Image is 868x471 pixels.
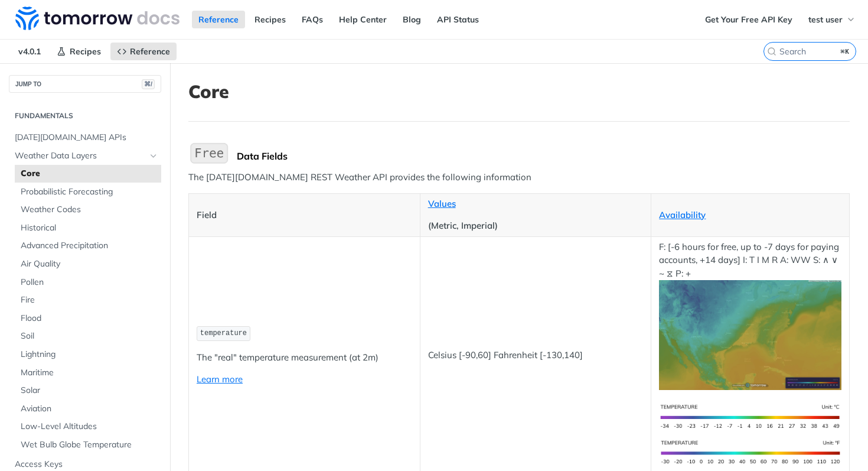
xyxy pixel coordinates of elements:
a: Values [428,198,456,209]
a: Probabilistic Forecasting [15,183,161,201]
p: (Metric, Imperial) [428,219,644,233]
span: Reference [130,46,170,57]
a: Help Center [332,11,393,28]
span: Weather Codes [21,204,158,216]
a: Recipes [50,43,107,60]
span: Core [21,168,158,180]
span: Maritime [21,367,158,379]
span: Probabilistic Forecasting [21,186,158,198]
a: Lightning [15,346,161,363]
a: Reference [192,11,245,28]
span: [DATE][DOMAIN_NAME] APIs [15,132,158,144]
p: The "real" temperature measurement (at 2m) [197,351,412,365]
p: Celsius [-90,60] Fahrenheit [-130,140] [428,349,644,362]
a: Advanced Precipitation [15,237,161,255]
a: API Status [430,11,485,28]
p: The [DATE][DOMAIN_NAME] REST Weather API provides the following information [188,171,850,184]
button: Hide subpages for Weather Data Layers [149,151,158,161]
kbd: ⌘K [838,46,853,57]
a: Maritime [15,364,161,382]
button: JUMP TO⌘/ [9,75,161,93]
p: F: [-6 hours for free, up to -7 days for paying accounts, +14 days] I: T I M R A: WW S: ∧ ∨ ~ ⧖ P: + [659,241,841,390]
button: test user [802,11,862,28]
a: Blog [396,11,428,28]
span: Expand image [659,446,841,457]
svg: Search [767,47,776,56]
span: Pollen [21,277,158,288]
a: FAQs [295,11,329,28]
a: Pollen [15,274,161,291]
span: Flood [21,313,158,324]
a: Soil [15,327,161,345]
span: v4.0.1 [12,43,47,60]
span: Aviation [21,403,158,415]
a: Weather Codes [15,201,161,219]
span: temperature [200,329,247,337]
span: Recipes [70,46,101,57]
span: Soil [21,330,158,342]
span: ⌘/ [142,79,155,89]
a: Solar [15,382,161,399]
a: Fire [15,291,161,309]
a: Recipes [248,11,292,28]
div: Data Fields [237,150,850,162]
span: Low-Level Altitudes [21,421,158,433]
a: Weather Data LayersHide subpages for Weather Data Layers [9,147,161,165]
img: Tomorrow.io Weather API Docs [15,7,180,30]
a: [DATE][DOMAIN_NAME] APIs [9,129,161,147]
p: Field [197,209,412,222]
h1: Core [188,81,850,102]
a: Historical [15,219,161,237]
a: Get Your Free API Key [699,11,799,28]
h2: Fundamentals [9,111,161,121]
span: Historical [21,222,158,234]
span: Lightning [21,349,158,360]
span: Expand image [659,329,841,340]
span: Access Keys [15,459,158,470]
a: Flood [15,310,161,327]
span: test user [808,14,843,25]
a: Low-Level Altitudes [15,418,161,436]
a: Learn more [197,373,243,385]
span: Wet Bulb Globe Temperature [21,439,158,451]
span: Advanced Precipitation [21,240,158,252]
a: Aviation [15,400,161,418]
a: Reference [110,43,177,60]
a: Availability [659,209,706,220]
a: Air Quality [15,255,161,273]
span: Expand image [659,410,841,421]
a: Wet Bulb Globe Temperature [15,436,161,454]
span: Solar [21,385,158,397]
span: Air Quality [21,258,158,270]
span: Fire [21,294,158,306]
a: Core [15,165,161,183]
span: Weather Data Layers [15,150,146,162]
